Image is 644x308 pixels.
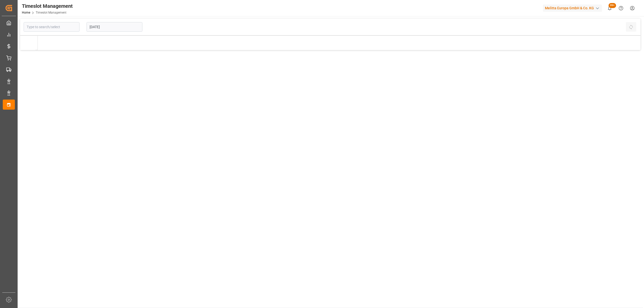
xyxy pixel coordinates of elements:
[24,22,79,32] input: Type to search/select
[609,3,616,8] span: 99+
[543,3,604,13] button: Melitta Europa GmbH & Co. KG
[543,5,602,12] div: Melitta Europa GmbH & Co. KG
[22,11,30,14] a: Home
[22,2,73,10] div: Timeslot Management
[87,22,142,32] input: DD-MM-YYYY
[604,3,615,14] button: show 100 new notifications
[615,3,627,14] button: Help Center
